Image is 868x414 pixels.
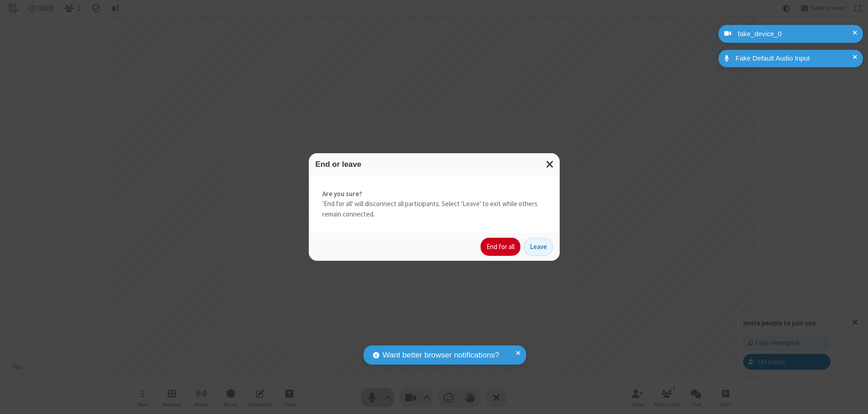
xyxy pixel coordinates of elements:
[316,160,553,169] h3: End or leave
[309,175,560,233] div: 'End for all' will disconnect all participants. Select 'Leave' to exit while others remain connec...
[382,349,499,361] span: Want better browser notifications?
[322,189,546,199] strong: Are you sure?
[732,53,856,64] div: Fake Default Audio Input
[524,238,553,256] button: Leave
[541,153,560,175] button: Close modal
[735,29,856,39] div: fake_device_0
[481,238,520,256] button: End for all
